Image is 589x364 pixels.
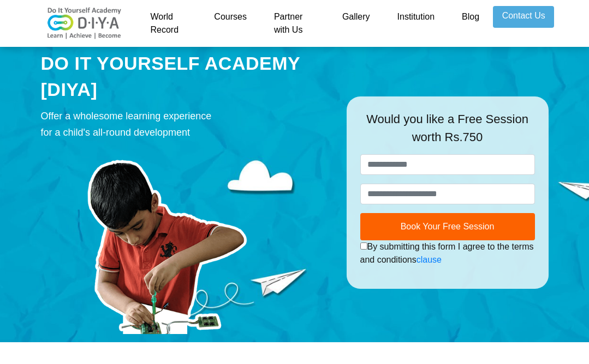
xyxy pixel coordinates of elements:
[384,6,448,41] a: Institution
[41,146,292,334] img: course-prod.png
[448,6,493,41] a: Blog
[360,110,535,154] div: Would you like a Free Session worth Rs.750
[41,51,330,102] div: DO IT YOURSELF ACADEMY [DIYA]
[137,6,201,41] a: World Record
[360,213,535,240] button: Book Your Free Session
[360,240,535,266] div: By submitting this form I agree to the terms and conditions
[41,108,330,141] div: Offer a wholesome learning experience for a child's all-round development
[329,6,384,41] a: Gallery
[260,6,329,41] a: Partner with Us
[401,222,495,231] span: Book Your Free Session
[41,7,128,40] img: logo-v2.png
[493,6,554,28] a: Contact Us
[417,255,442,264] a: clause
[200,6,260,41] a: Courses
